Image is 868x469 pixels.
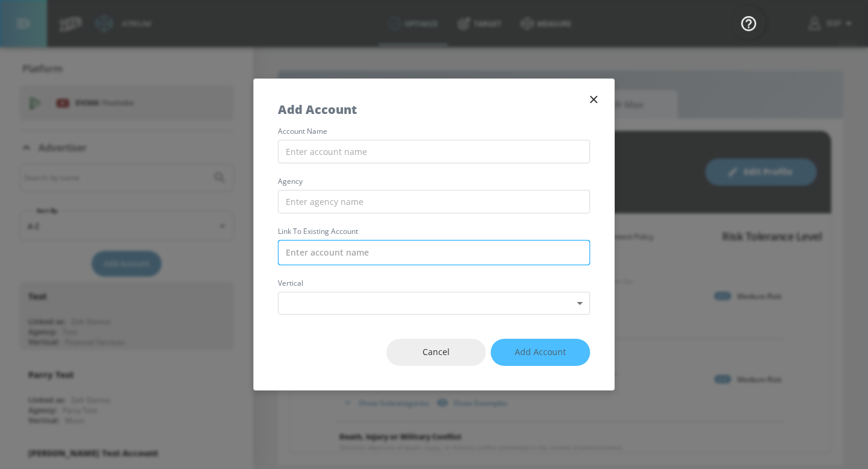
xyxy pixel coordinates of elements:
button: Open Resource Center [732,6,766,40]
span: Cancel [410,345,462,360]
label: agency [278,178,590,185]
label: account name [278,128,590,135]
input: Enter agency name [278,190,590,213]
button: Cancel [386,339,486,366]
div: ​ [278,292,590,315]
label: Link to Existing Account [278,228,590,235]
h5: Add Account [278,103,357,116]
input: Enter account name [278,240,590,265]
input: Enter account name [278,140,590,163]
label: vertical [278,280,590,287]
